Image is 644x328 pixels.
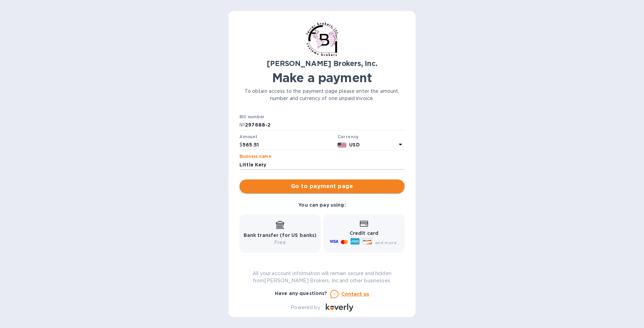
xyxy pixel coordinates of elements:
[239,121,245,129] p: №
[337,143,347,147] img: USD
[239,160,405,170] input: Enter business name
[239,155,271,159] label: Business name
[275,291,328,296] b: Have any questions?
[239,88,405,102] p: To obtain access to the payment page please enter the amount, number and currency of one unpaid i...
[239,135,257,139] label: Amount
[245,182,399,190] span: Go to payment page
[239,270,405,284] p: All your account information will remain secure and hidden from [PERSON_NAME] Brokers, Inc. and o...
[243,140,335,150] input: 0.00
[239,70,405,85] h1: Make a payment
[298,202,345,208] b: You can pay using:
[337,134,359,139] b: Currency
[244,232,317,238] b: Bank transfer (for US banks)
[244,239,317,246] p: Free
[245,120,405,130] input: Enter bill number
[239,141,243,149] p: $
[239,179,405,193] button: Go to payment page
[267,59,377,68] b: [PERSON_NAME] Brokers, Inc.
[349,142,359,147] b: USD
[239,115,264,119] label: Bill number
[350,230,378,236] b: Credit card
[341,291,369,297] u: Contact us
[375,240,400,245] span: and more...
[291,304,320,311] p: Powered by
